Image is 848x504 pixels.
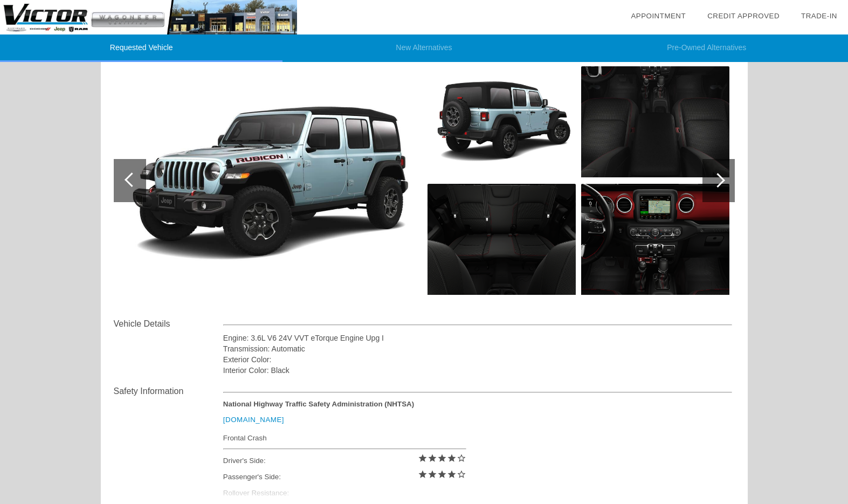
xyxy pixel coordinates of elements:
[282,34,565,62] li: New Alternatives
[581,184,729,295] img: 9isVJ-20250912003947.png
[418,453,428,463] i: star
[428,66,576,177] img: oRuaA-20250912003926.jpeg
[457,453,466,463] i: star_border
[114,385,223,398] div: Safety Information
[114,67,419,294] img: ff3Es-20250912003924.jpeg
[223,453,466,469] div: Driver's Side:
[457,470,466,479] i: star_border
[428,470,437,479] i: star
[223,354,733,365] div: Exterior Color:
[223,365,733,376] div: Interior Color: Black
[437,453,447,463] i: star
[447,470,457,479] i: star
[566,34,848,62] li: Pre-Owned Alternatives
[223,333,733,343] div: Engine: 3.6L V6 24V VVT eTorque Engine Upg I
[223,343,733,354] div: Transmission: Automatic
[581,66,729,177] img: 7ftfO-20250912003934.jpeg
[223,416,284,424] a: [DOMAIN_NAME]
[418,470,428,479] i: star
[801,12,837,20] a: Trade-In
[447,453,457,463] i: star
[631,12,686,20] a: Appointment
[223,431,466,445] div: Frontal Crash
[428,184,576,295] img: owkW7-20250912003932.png
[223,469,466,485] div: Passenger's Side:
[114,317,223,330] div: Vehicle Details
[223,400,414,408] strong: National Highway Traffic Safety Administration (NHTSA)
[428,453,437,463] i: star
[707,12,780,20] a: Credit Approved
[437,470,447,479] i: star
